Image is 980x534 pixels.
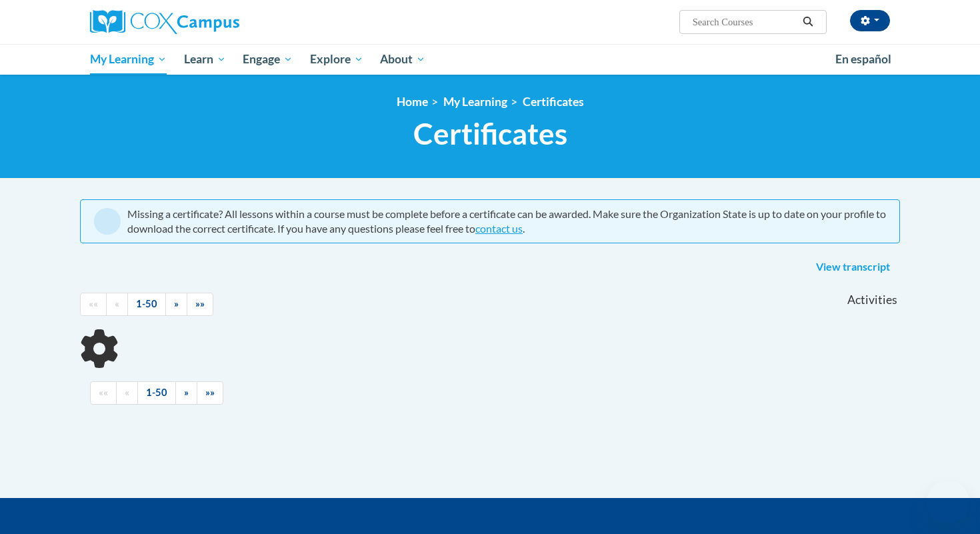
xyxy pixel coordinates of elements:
[475,222,523,235] a: contact us
[827,45,900,73] a: En español
[243,51,293,67] span: Engage
[90,10,343,34] a: Cox Campus
[835,52,891,66] span: En español
[90,10,239,34] img: Cox Campus
[89,298,98,309] span: ««
[165,293,187,316] a: Next
[806,257,900,278] a: View transcript
[195,298,205,309] span: »»
[137,381,176,405] a: 1-50
[175,381,197,405] a: Next
[197,381,223,405] a: End
[397,95,428,109] a: Home
[116,381,138,405] a: Previous
[80,293,107,316] a: Begining
[301,44,372,75] a: Explore
[90,51,167,67] span: My Learning
[115,298,119,309] span: «
[798,14,818,30] button: Search
[81,44,175,75] a: My Learning
[184,387,189,398] span: »
[927,481,969,523] iframe: Button to launch messaging window
[187,293,213,316] a: End
[523,95,584,109] a: Certificates
[127,293,166,316] a: 1-50
[127,207,886,236] div: Missing a certificate? All lessons within a course must be complete before a certificate can be a...
[70,44,910,75] div: Main menu
[174,298,179,309] span: »
[125,387,129,398] span: «
[234,44,301,75] a: Engage
[205,387,215,398] span: »»
[847,293,897,307] span: Activities
[413,116,567,151] span: Certificates
[175,44,235,75] a: Learn
[443,95,507,109] a: My Learning
[184,51,226,67] span: Learn
[90,381,117,405] a: Begining
[310,51,363,67] span: Explore
[691,14,798,30] input: Search Courses
[106,293,128,316] a: Previous
[850,10,890,31] button: Account Settings
[380,51,425,67] span: About
[372,44,435,75] a: About
[99,387,108,398] span: ««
